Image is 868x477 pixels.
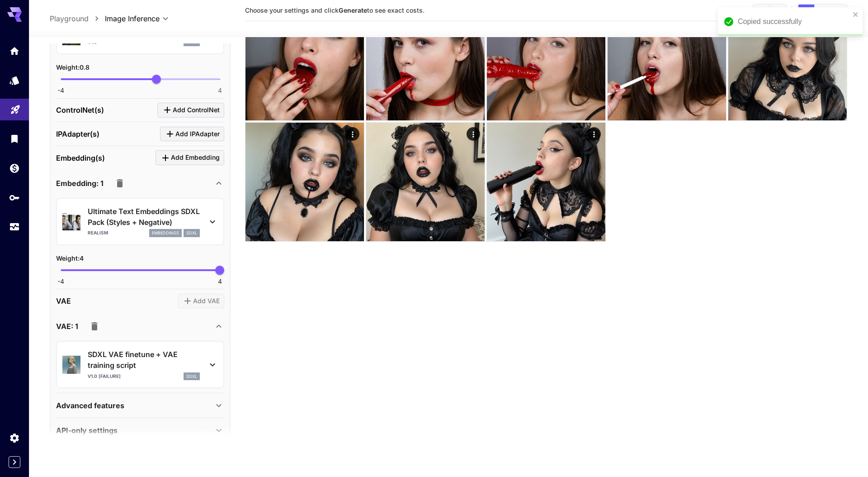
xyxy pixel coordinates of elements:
b: Generate [339,6,367,14]
span: Image Inference [105,13,160,24]
span: -4 [57,277,64,286]
button: Show media in video view [815,5,830,16]
p: Embedding: 1 [56,178,104,189]
div: Clear AllDownload All [753,4,787,17]
div: Usage [9,218,20,229]
p: embeddings [152,230,179,236]
div: Show media in grid viewShow media in video viewShow media in list view [797,4,847,17]
span: -4 [57,86,64,95]
div: Home [9,45,20,57]
div: Ultimate Text Embeddings SDXL Pack (Styles + Negative)Realismembeddingssdxl [62,202,218,241]
div: Actions [587,127,601,141]
button: Expand sidebar [9,456,20,468]
span: Add IPAdapter [175,129,220,140]
p: Embedding(s) [56,153,105,163]
button: Click to add Embedding [156,150,224,165]
img: pG+9DrCVlvk9R429wU7cBrdiAIWlY8cYAAA [245,123,364,241]
div: Copied successfully [738,16,850,27]
div: SDXL VAE finetune + VAE training scriptv1.0 [failure]sdxl [62,345,218,384]
p: SDXL VAE finetune + VAE training script [88,349,200,371]
span: Add ControlNet [173,105,220,116]
div: Wallet [9,162,20,174]
button: Download All [770,5,786,16]
div: Actions [346,127,359,141]
p: Ultimate Text Embeddings SDXL Pack (Styles + Negative) [88,206,200,228]
img: 5oUZ9e9gIPIlgWLBmRNIplIhpJwznkIOjw9aqeIVt7S4KntQA [608,2,726,120]
button: close [853,11,859,18]
p: v1.0 [failure] [88,373,121,380]
img: f9uIhbjgAAAAA== [487,2,605,120]
button: Show media in grid view [798,5,814,16]
p: VAE [56,296,71,306]
span: Weight : 0.8 [56,63,90,71]
p: sdxl [186,230,197,236]
p: VAE: 1 [56,321,78,332]
span: 4 [218,86,222,95]
span: Weight : 4 [56,254,84,262]
p: IPAdapter(s) [56,129,99,139]
button: Show media in list view [830,5,846,16]
div: Embedding: 1 [56,172,224,194]
p: sdxl [186,373,197,380]
a: Playground [50,13,89,24]
img: gT6N3nvoEoAWqLXSMiGjxSWQxz5biYbzb1TkcTt7woVNfRCQU+zhfi67NjCqYdrpavsEIc909AAAA= [366,123,485,241]
img: OUM0UrV0OKzmb9JIWa+XtXeXR3fbZbC2M14rL6yEb9bLrC9PIP5bitDbfv2dxFZevpOPWAj1jmTuLbnSMCq3gAAA [728,2,847,120]
div: Advanced features [56,395,224,416]
span: Add Embedding [171,152,220,163]
button: Clear All [754,5,769,16]
p: Advanced features [56,400,124,411]
div: API-only settings [56,420,224,441]
button: Click to add ControlNet [157,103,224,118]
p: Realism [88,229,108,236]
img: AAA [487,123,605,241]
div: API Keys [9,192,20,203]
img: uxuK8Qszl3wKo3QSQBcdwSYW8DcOSBJJsQvbyanBg7XyXpD5748oZAUWZZuKr+3xYOaWa+Mb4UAAA== [245,2,364,120]
button: Click to add IPAdapter [160,127,224,142]
span: Choose your settings and click to see exact costs. [245,6,425,14]
p: ControlNet(s) [56,105,104,115]
span: 4 [218,277,222,286]
div: Library [9,133,20,144]
div: Actions [467,127,480,141]
nav: breadcrumb [50,13,105,24]
div: Playground [10,101,21,112]
div: VAE: 1 [56,315,224,337]
div: Settings [9,432,20,444]
img: x5yauTSfgAA= [366,2,485,120]
div: Models [9,75,20,86]
p: API-only settings [56,425,118,436]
